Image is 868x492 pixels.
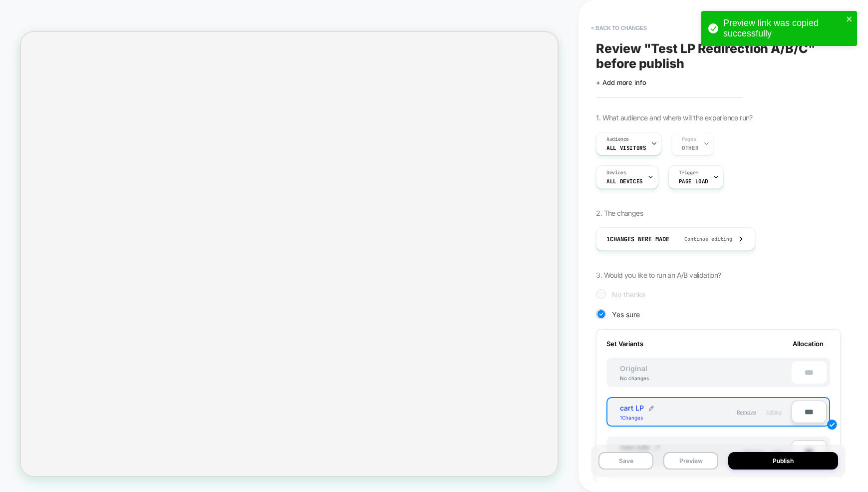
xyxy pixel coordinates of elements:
[606,178,642,185] span: ALL DEVICES
[610,364,657,373] span: Original
[663,452,718,470] button: Preview
[606,136,629,143] span: Audience
[606,144,646,151] span: All Visitors
[723,18,843,39] div: Preview link was copied successfully
[674,236,732,242] span: Continue editing
[620,415,650,421] div: 1 Changes
[846,15,853,24] button: close
[827,420,837,430] img: edit
[586,20,652,36] button: < Back to changes
[610,375,659,381] div: No changes
[612,310,640,319] span: Yes sure
[596,78,646,86] span: + Add more info
[606,235,669,243] span: 1 Changes were made
[737,409,756,415] span: Remove
[596,271,721,279] span: 3. Would you like to run an A/B validation?
[620,443,650,452] span: new pdp
[649,406,654,411] img: edit
[766,409,782,415] span: Editing
[596,113,752,122] span: 1. What audience and where will the experience run?
[596,209,643,217] span: 2. The changes
[612,290,645,299] span: No thanks
[606,169,626,176] span: Devices
[679,178,708,185] span: Page Load
[606,340,643,348] span: Set Variants
[793,340,824,348] span: Allocation
[598,452,653,470] button: Save
[596,41,841,71] span: Review " Test LP Redirection A/B/C " before publish
[679,169,698,176] span: Trigger
[728,452,838,470] button: Publish
[620,404,644,412] span: cart LP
